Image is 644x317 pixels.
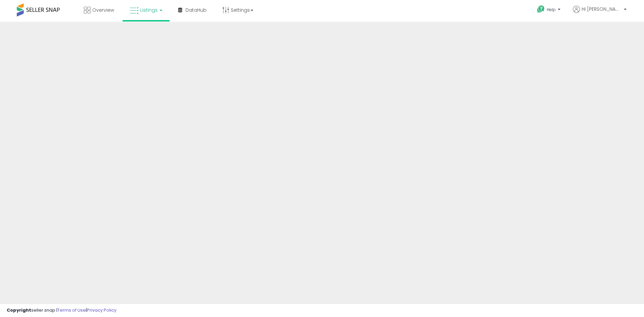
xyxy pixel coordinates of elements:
[582,6,622,12] span: Hi [PERSON_NAME]
[537,5,545,13] i: Get Help
[547,7,556,12] span: Help
[573,6,627,21] a: Hi [PERSON_NAME]
[185,7,207,13] span: DataHub
[140,7,158,13] span: Listings
[92,7,114,13] span: Overview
